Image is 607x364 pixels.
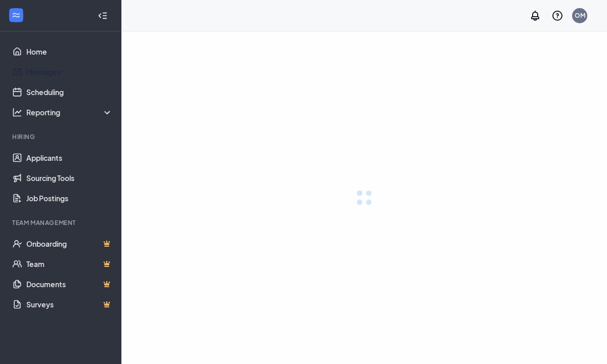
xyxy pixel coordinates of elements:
[575,11,585,20] div: OM
[26,148,113,168] a: Applicants
[26,254,113,274] a: TeamCrown
[26,107,113,117] div: Reporting
[551,10,563,22] svg: QuestionInfo
[26,168,113,188] a: Sourcing Tools
[26,234,113,254] a: OnboardingCrown
[12,107,22,117] svg: Analysis
[26,41,113,62] a: Home
[26,188,113,208] a: Job Postings
[26,62,113,82] a: Messages
[26,274,113,294] a: DocumentsCrown
[529,10,541,22] svg: Notifications
[12,218,111,227] div: Team Management
[12,132,111,141] div: Hiring
[98,11,108,21] svg: Collapse
[11,10,21,20] svg: WorkstreamLogo
[26,294,113,314] a: SurveysCrown
[26,82,113,102] a: Scheduling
